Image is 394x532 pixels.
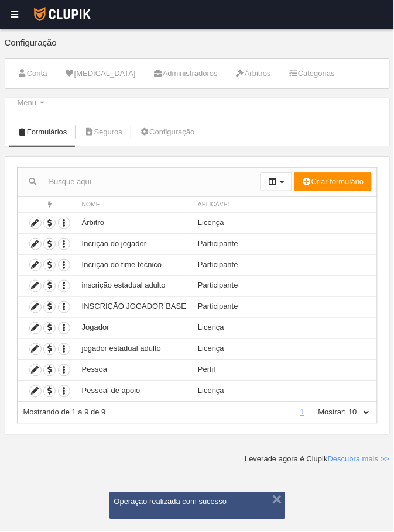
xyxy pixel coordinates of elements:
[76,212,192,233] td: Árbitro
[76,254,192,275] td: Incrição do time técnico
[229,65,277,82] a: Árbitros
[76,338,192,360] td: jogador estadual adulto
[294,172,372,191] button: Criar formulário
[82,201,100,208] span: Nome
[192,296,376,317] td: Participante
[76,360,192,381] td: Pessoa
[147,65,224,82] a: Administradores
[192,360,376,381] td: Perfil
[76,296,192,317] td: INSCRIÇÃO JOGADOR BASE
[76,381,192,402] td: Pessoal de apoio
[192,233,376,254] td: Participante
[245,454,389,465] div: Leverade agora é Clupik
[11,94,51,112] a: Menu
[18,98,37,107] span: Menu
[192,275,376,296] td: Participante
[78,123,129,141] a: Seguros
[5,38,390,58] div: Configuração
[11,65,54,82] a: Conta
[34,7,91,21] img: Clupik
[192,338,376,360] td: Licença
[23,408,106,417] span: Mostrando de 1 a 9 de 9
[269,491,286,509] button: ×
[76,233,192,254] td: Incrição do jogador
[298,408,307,417] a: 1
[18,173,261,191] input: Busque aqui
[192,212,376,233] td: Licença
[282,65,341,82] a: Categorias
[76,275,192,296] td: inscrição estadual adulto
[192,317,376,338] td: Licença
[198,201,231,208] span: Aplicável
[114,497,280,507] div: Operação realizada com sucesso
[11,123,74,141] a: Formulários
[328,455,390,464] a: Descubra mais >>
[307,407,347,418] label: Mostrar:
[133,123,201,141] a: Configuração
[192,381,376,402] td: Licença
[58,65,142,82] a: [MEDICAL_DATA]
[76,317,192,338] td: Jogador
[192,254,376,275] td: Participante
